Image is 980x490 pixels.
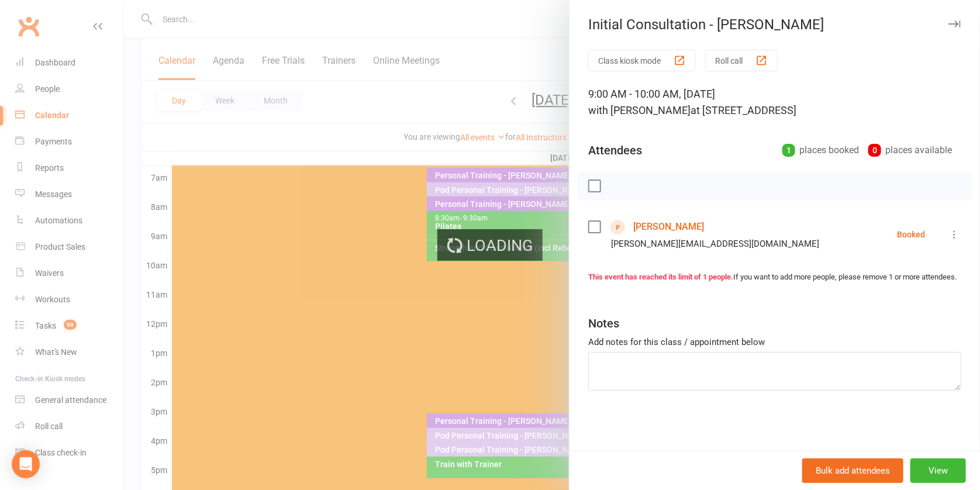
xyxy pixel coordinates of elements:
div: places booked [782,142,859,158]
div: 9:00 AM - 10:00 AM, [DATE] [588,86,961,119]
a: [PERSON_NAME] [633,218,704,236]
button: View [910,458,966,483]
div: [PERSON_NAME][EMAIL_ADDRESS][DOMAIN_NAME] [611,236,819,251]
button: Class kiosk mode [588,50,696,71]
strong: This event has reached its limit of 1 people. [588,272,733,281]
div: 1 [782,144,795,157]
span: with [PERSON_NAME] [588,104,691,116]
div: Attendees [588,142,642,158]
div: places available [868,142,952,158]
button: Roll call [705,50,778,71]
div: Initial Consultation - [PERSON_NAME] [570,16,980,33]
div: Booked [897,230,925,239]
div: Open Intercom Messenger [12,450,40,478]
button: Bulk add attendees [802,458,903,483]
span: at [STREET_ADDRESS] [691,104,796,116]
div: 0 [868,144,881,157]
div: If you want to add more people, please remove 1 or more attendees. [588,271,961,284]
div: Notes [588,315,619,332]
div: Add notes for this class / appointment below [588,335,961,349]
